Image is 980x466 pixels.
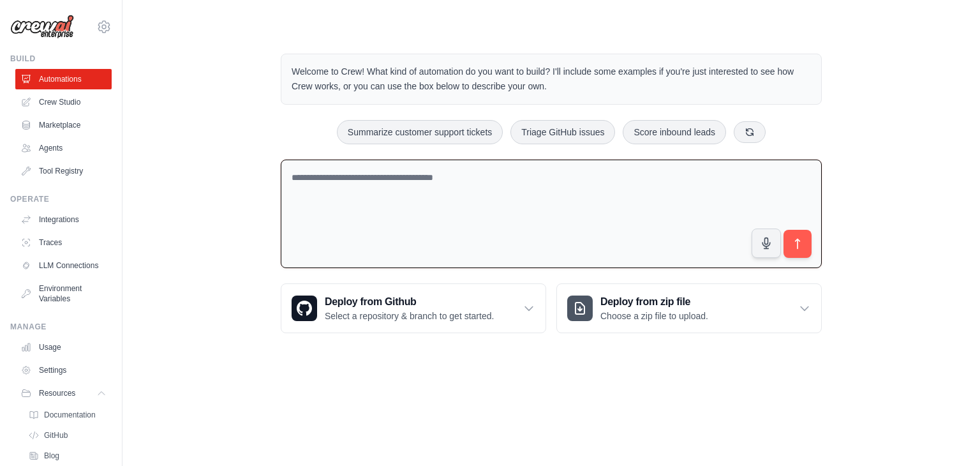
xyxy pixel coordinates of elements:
[15,209,112,230] a: Integrations
[23,447,112,465] a: Blog
[15,383,112,403] button: Resources
[15,92,112,112] a: Crew Studio
[23,426,112,444] a: GitHub
[292,64,811,94] p: Welcome to Crew! What kind of automation do you want to build? I'll include some examples if you'...
[325,310,494,322] p: Select a repository & branch to get started.
[15,255,112,276] a: LLM Connections
[44,451,59,461] span: Blog
[15,161,112,181] a: Tool Registry
[15,278,112,309] a: Environment Variables
[15,232,112,253] a: Traces
[600,310,708,322] p: Choose a zip file to upload.
[15,138,112,158] a: Agents
[10,15,74,39] img: Logo
[15,360,112,380] a: Settings
[325,294,494,310] h3: Deploy from Github
[623,120,726,144] button: Score inbound leads
[15,115,112,135] a: Marketplace
[10,194,112,204] div: Operate
[337,120,503,144] button: Summarize customer support tickets
[510,120,615,144] button: Triage GitHub issues
[10,322,112,332] div: Manage
[600,294,708,310] h3: Deploy from zip file
[39,388,75,398] span: Resources
[44,430,68,440] span: GitHub
[916,405,980,466] iframe: Chat Widget
[23,406,112,424] a: Documentation
[10,54,112,64] div: Build
[15,69,112,89] a: Automations
[44,410,96,420] span: Documentation
[15,337,112,357] a: Usage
